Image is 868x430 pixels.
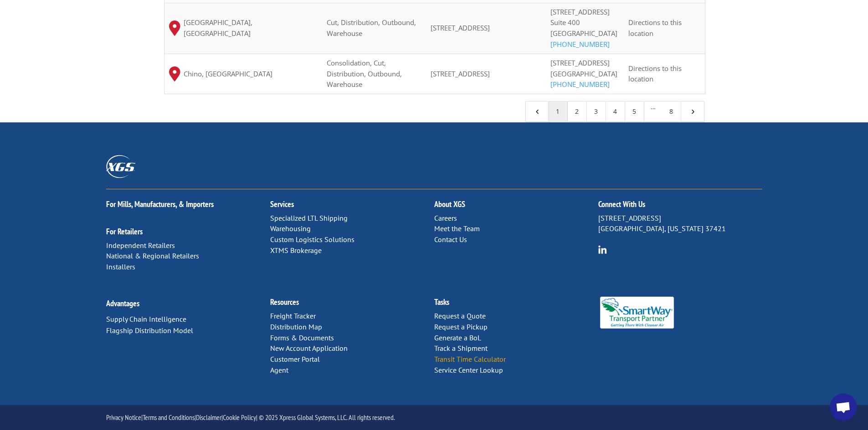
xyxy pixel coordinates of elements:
span: 4 [533,107,541,116]
span: [STREET_ADDRESS] [550,58,610,67]
div: Open chat [830,394,857,421]
span: Cut, Distribution, Outbound, Warehouse [327,18,416,38]
a: Contact Us [434,235,467,244]
img: xgs-icon-map-pin-red.svg [169,20,180,35]
span: Chino, [GEOGRAPHIC_DATA] [184,69,272,80]
a: 1 [549,101,568,121]
span: Suite 400 [550,18,580,27]
a: Custom Logistics Solutions [270,235,354,244]
img: group-6 [598,245,607,254]
a: Distribution Map [270,322,322,331]
a: Privacy Notice [106,413,141,422]
a: Resources [270,297,299,307]
a: Customer Portal [270,354,320,364]
span: [GEOGRAPHIC_DATA] [550,29,617,38]
span: Directions to this location [628,18,682,38]
a: 3 [587,101,606,121]
a: Cookie Policy [223,413,256,422]
a: 2 [568,101,587,121]
h2: Connect With Us [598,200,762,213]
h2: Tasks [434,298,598,311]
img: Smartway_Logo [598,297,676,329]
a: For Mills, Manufacturers, & Importers [106,199,214,209]
a: Advantages [106,298,139,309]
a: Independent Retailers [106,241,175,250]
a: Supply Chain Intelligence [106,314,186,324]
a: XTMS Brokerage [270,246,322,255]
a: New Account Application [270,344,348,353]
a: Terms and Conditions [143,413,195,422]
a: About XGS [434,199,465,209]
a: For Retailers [106,226,143,237]
span: [GEOGRAPHIC_DATA] [550,69,617,78]
a: Generate a BoL [434,333,481,342]
span: Directions to this location [628,64,682,84]
p: [STREET_ADDRESS] [GEOGRAPHIC_DATA], [US_STATE] 37421 [598,213,762,235]
a: Warehousing [270,224,311,233]
a: 8 [662,101,681,121]
img: xgs-icon-map-pin-red.svg [169,66,180,81]
a: Flagship Distribution Model [106,326,193,335]
img: XGS_Logos_ALL_2024_All_White [106,155,135,177]
p: | | | | © 2025 Xpress Global Systems, LLC. All rights reserved. [106,411,762,424]
span: [STREET_ADDRESS] [431,23,490,32]
a: Request a Pickup [434,322,488,331]
span: 5 [688,107,697,116]
span: [STREET_ADDRESS] [550,7,610,16]
a: [PHONE_NUMBER] [550,40,610,49]
a: Agent [270,365,288,374]
a: [PHONE_NUMBER] [550,80,610,89]
a: Installers [106,262,135,271]
span: [STREET_ADDRESS] [431,69,490,78]
a: Transit Time Calculator [434,354,506,364]
span: … [644,101,662,121]
a: Services [270,199,294,209]
a: 4 [606,101,625,121]
a: Careers [434,213,457,223]
span: Consolidation, Cut, Distribution, Outbound, Warehouse [327,58,402,89]
a: Specialized LTL Shipping [270,213,348,223]
a: National & Regional Retailers [106,251,199,260]
a: Disclaimer [196,413,221,422]
a: Track a Shipment [434,344,488,353]
a: Request a Quote [434,311,486,320]
a: Forms & Documents [270,333,334,342]
a: Service Center Lookup [434,365,503,374]
a: Meet the Team [434,224,480,233]
a: Freight Tracker [270,311,316,320]
a: 5 [625,101,644,121]
span: [GEOGRAPHIC_DATA], [GEOGRAPHIC_DATA] [184,17,318,39]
